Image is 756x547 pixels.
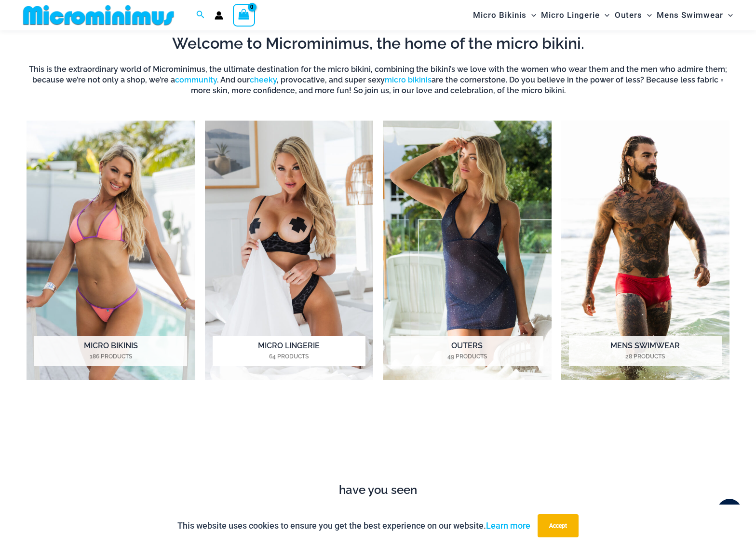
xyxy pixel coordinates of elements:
[383,121,552,381] a: Visit product category Outers
[391,352,543,361] mark: 49 Products
[383,121,552,381] img: Outers
[541,3,600,27] span: Micro Lingerie
[471,3,539,27] a: Micro BikinisMenu ToggleMenu Toggle
[213,352,365,361] mark: 64 Products
[385,75,432,84] a: micro bikinis
[205,121,374,381] a: Visit product category Micro Lingerie
[654,3,735,27] a: Mens SwimwearMenu ToggleMenu Toggle
[27,121,195,381] a: Visit product category Micro Bikinis
[723,3,733,27] span: Menu Toggle
[391,336,543,366] h2: Outers
[561,121,730,381] img: Mens Swimwear
[205,121,374,381] img: Micro Lingerie
[177,519,530,533] p: This website uses cookies to ensure you get the best experience on our website.
[27,33,729,54] h2: Welcome to Microminimus, the home of the micro bikini.
[600,3,609,27] span: Menu Toggle
[569,352,722,361] mark: 28 Products
[27,121,195,381] img: Micro Bikinis
[233,4,255,26] a: View Shopping Cart, empty
[486,520,530,531] a: Learn more
[473,3,526,27] span: Micro Bikinis
[526,3,536,27] span: Menu Toggle
[27,406,729,478] iframe: TrustedSite Certified
[196,9,205,21] a: Search icon link
[213,336,365,366] h2: Micro Lingerie
[215,11,223,20] a: Account icon link
[538,514,579,537] button: Accept
[19,4,178,26] img: MM SHOP LOGO FLAT
[469,1,737,29] nav: Site Navigation
[19,483,737,497] h4: have you seen
[561,121,730,381] a: Visit product category Mens Swimwear
[612,3,654,27] a: OutersMenu ToggleMenu Toggle
[642,3,652,27] span: Menu Toggle
[615,3,642,27] span: Outers
[657,3,723,27] span: Mens Swimwear
[250,75,277,84] a: cheeky
[34,352,187,361] mark: 186 Products
[27,64,729,96] h6: This is the extraordinary world of Microminimus, the ultimate destination for the micro bikini, c...
[175,75,217,84] a: community
[569,336,722,366] h2: Mens Swimwear
[539,3,612,27] a: Micro LingerieMenu ToggleMenu Toggle
[34,336,187,366] h2: Micro Bikinis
